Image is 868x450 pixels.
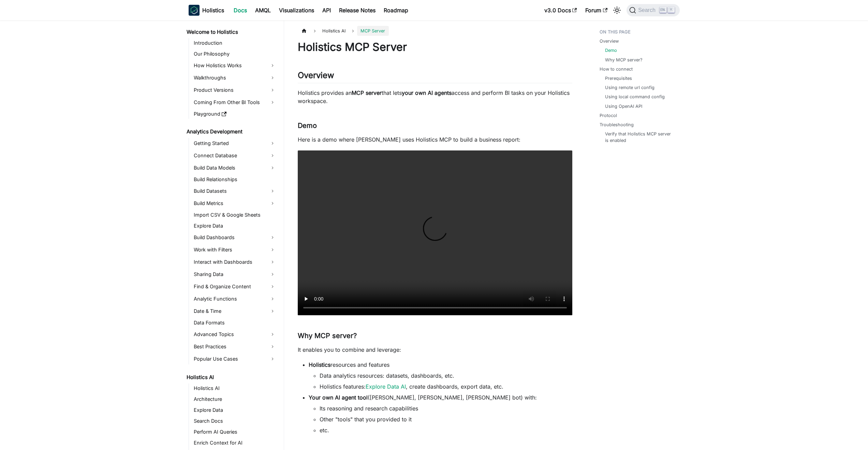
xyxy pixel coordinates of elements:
a: Visualizations [275,5,318,16]
a: Work with Filters [192,244,278,255]
span: Search [636,7,660,13]
a: Introduction [192,38,278,48]
a: Connect Database [192,150,278,161]
a: Release Notes [335,5,380,16]
strong: MCP server [352,89,382,96]
a: Explore Data [192,405,278,415]
a: v3.0 Docs [540,5,581,16]
video: Your browser does not support embedding video, but you can . [298,150,572,315]
a: How Holistics Works [192,60,278,71]
a: Roadmap [380,5,412,16]
a: Best Practices [192,341,278,352]
a: Playground [192,109,278,119]
nav: Breadcrumbs [298,26,572,36]
p: It enables you to combine and leverage: [298,346,572,354]
a: Demo [605,47,617,54]
a: Popular Use Cases [192,353,278,364]
a: Analytics Development [185,127,278,136]
nav: Docs sidebar [182,20,284,450]
h3: Why MCP server? [298,332,572,340]
a: Our Philosophy [192,49,278,59]
strong: Your own AI agent tool [309,394,368,401]
a: Explore Data AI [366,383,406,390]
a: Prerequisites [605,75,632,82]
b: Holistics [202,6,224,14]
a: Architecture [192,394,278,404]
a: How to connect [600,66,633,72]
a: Overview [600,38,619,44]
a: Data Formats [192,318,278,328]
strong: Holistics [309,361,330,368]
li: ([PERSON_NAME], [PERSON_NAME], [PERSON_NAME] bot) with: [309,393,572,434]
a: Build Relationships [192,175,278,184]
a: Welcome to Holistics [185,27,278,37]
a: Using remote url config [605,84,654,91]
a: Enrich Context for AI [192,438,278,448]
kbd: K [668,7,675,13]
button: Switch between dark and light mode (currently light mode) [612,5,622,16]
p: Here is a demo where [PERSON_NAME] uses Holistics MCP to build a business report: [298,135,572,144]
button: Search (Ctrl+K) [627,4,679,16]
a: Coming From Other BI Tools [192,97,278,108]
span: Holistics AI [319,26,349,36]
a: Build Dashboards [192,232,278,243]
span: MCP Server [357,26,388,36]
a: Interact with Dashboards [192,257,278,267]
a: Protocol [600,112,617,119]
a: Holistics AI [185,373,278,382]
a: Home page [298,26,311,36]
a: Find & Organize Content [192,281,278,292]
a: Analytic Functions [192,293,278,304]
li: Other "tools" that you provided to it [320,415,572,423]
a: Sharing Data [192,269,278,280]
a: Getting Started [192,138,278,149]
a: Holistics AI [192,383,278,393]
h2: Overview [298,70,572,83]
strong: your own AI agents [402,89,452,96]
h1: Holistics MCP Server [298,40,572,54]
a: Build Datasets [192,186,278,197]
a: Search Docs [192,416,278,426]
a: Import CSV & Google Sheets [192,210,278,220]
a: Using local command config [605,93,665,100]
a: Date & Time [192,306,278,317]
a: Build Data Models [192,162,278,173]
a: AMQL [251,5,275,16]
a: Docs [230,5,251,16]
li: Its reasoning and research capabilities [320,404,572,412]
a: Verify that Holistics MCP server is enabled [605,131,673,144]
p: Holistics provides an that lets access and perform BI tasks on your Holistics workspace. [298,89,572,105]
a: Troubleshooting [600,121,634,128]
a: Why MCP server? [605,57,643,63]
a: HolisticsHolistics [189,5,224,16]
a: Product Versions [192,85,278,96]
img: Holistics [189,5,200,16]
a: API [318,5,335,16]
h3: Demo [298,121,572,130]
a: Walkthroughs [192,72,278,83]
a: Using OpenAI API [605,103,642,110]
li: etc. [320,426,572,434]
li: Holistics features: , create dashboards, export data, etc. [320,382,572,391]
a: Perform AI Queries [192,427,278,437]
li: Data analytics resources: datasets, dashboards, etc. [320,372,572,380]
a: Build Metrics [192,198,278,209]
a: Advanced Topics [192,329,278,340]
a: Forum [581,5,612,16]
a: Explore Data [192,221,278,231]
li: resources and features [309,361,572,391]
